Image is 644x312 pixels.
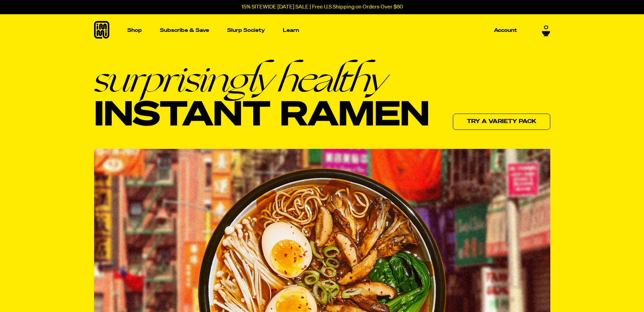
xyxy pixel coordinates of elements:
[542,25,550,36] a: 0
[125,14,145,46] a: Shop
[94,60,429,135] h1: Instant Ramen
[491,25,520,36] a: Account
[544,25,548,31] span: 0
[241,4,403,10] p: 15% SITEWIDE [DATE] SALE | Free U.S Shipping on Orders Over $60
[125,14,520,46] nav: Main navigation
[283,28,299,33] p: Learn
[224,25,268,36] a: Slurp Society
[453,114,550,130] a: Try a variety pack
[227,28,265,33] p: Slurp Society
[494,28,517,33] p: Account
[94,60,429,97] em: surprisingly healthy
[157,25,212,36] a: Subscribe & Save
[280,14,302,46] a: Learn
[160,28,209,33] p: Subscribe & Save
[127,28,142,33] p: Shop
